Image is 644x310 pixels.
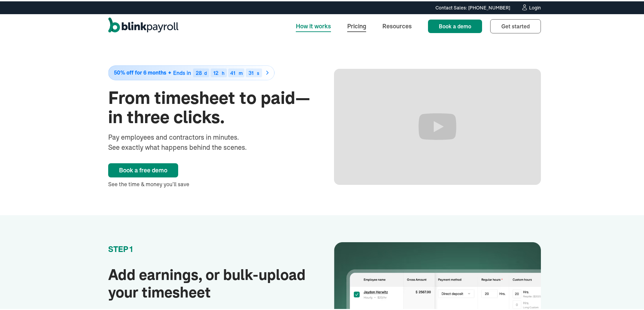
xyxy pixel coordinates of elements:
[108,243,315,254] div: STEP 1
[428,18,482,32] a: Book a demo
[230,68,235,75] span: 41
[377,18,417,32] a: Resources
[114,68,166,74] span: 50% off for 6 months
[173,68,191,75] span: Ends in
[342,18,372,32] a: Pricing
[108,162,178,176] a: Book a free demo
[204,69,207,74] div: d
[196,68,202,75] span: 28
[529,4,541,9] div: Login
[248,68,254,75] span: 31
[501,22,530,28] span: Get started
[290,18,336,32] a: How it works
[213,68,218,75] span: 12
[521,3,541,10] a: Login
[257,69,259,74] div: s
[108,179,315,187] div: See the time & money you’ll save
[334,67,541,184] iframe: It's EASY to get started with BlinkParyoll Today!
[108,265,315,301] h2: Add earnings, or bulk-upload your timesheet
[222,69,224,74] div: h
[108,64,315,79] a: 50% off for 6 monthsEnds in28d12h41m31s
[108,16,178,34] a: home
[108,131,260,151] div: Pay employees and contractors in minutes. See exactly what happens behind the scenes.
[435,3,510,10] div: Contact Sales: [PHONE_NUMBER]
[490,18,541,32] a: Get started
[239,69,243,74] div: m
[439,22,471,28] span: Book a demo
[108,87,315,125] h1: From timesheet to paid—in three clicks.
